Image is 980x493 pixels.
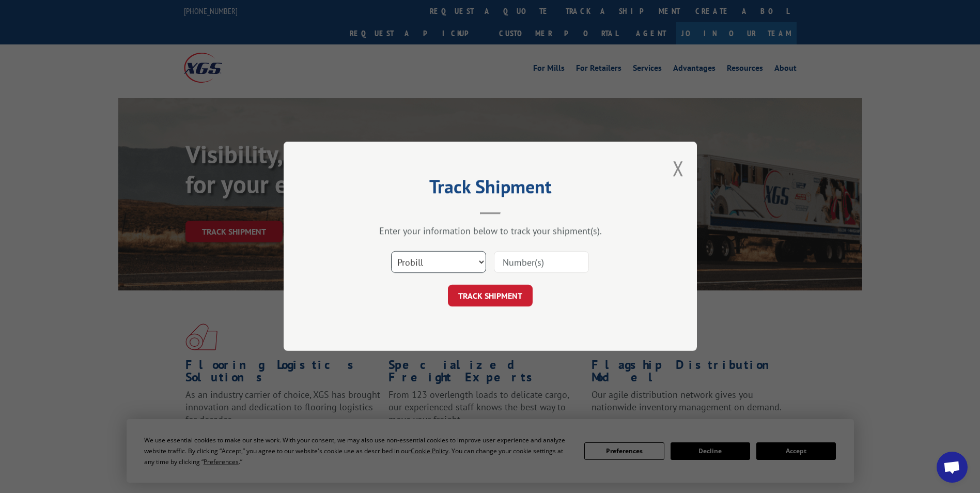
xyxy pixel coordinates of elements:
a: Open chat [937,452,968,483]
div: Enter your information below to track your shipment(s). [335,225,645,237]
button: Close modal [673,155,684,182]
h2: Track Shipment [335,179,645,199]
button: TRACK SHIPMENT [448,285,533,307]
input: Number(s) [494,252,589,273]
